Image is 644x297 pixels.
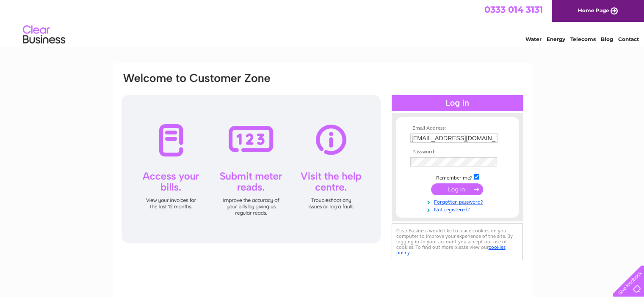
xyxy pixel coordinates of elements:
input: Submit [431,183,483,195]
th: Password: [408,149,506,155]
a: Contact [618,36,639,42]
div: Clear Business would like to place cookies on your computer to improve your experience of the sit... [392,223,523,260]
a: 0333 014 3131 [484,4,543,15]
th: Email Address: [408,125,506,131]
img: logo.png [22,22,66,48]
div: Clear Business is a trading name of Verastar Limited (registered in [GEOGRAPHIC_DATA] No. 3667643... [122,5,522,41]
a: Blog [601,36,613,42]
a: cookies policy [396,244,506,256]
td: Remember me? [408,173,506,181]
a: Telecoms [570,36,596,42]
a: Forgotten password? [410,197,506,205]
a: Energy [547,36,565,42]
a: Water [525,36,542,42]
a: Not registered? [410,205,506,213]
